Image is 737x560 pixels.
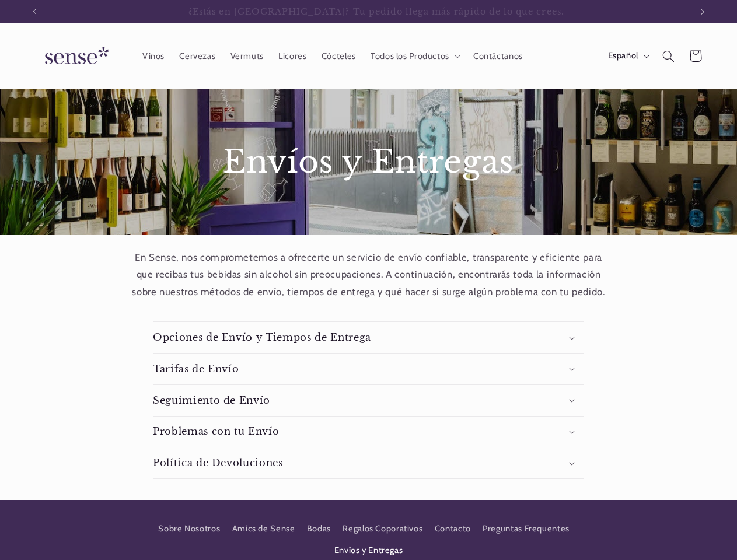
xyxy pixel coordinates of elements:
summary: Opciones de Envío y Tiempos de Entrega [153,322,584,353]
span: Todos los Productos [371,51,449,62]
summary: Búsqueda [655,43,682,69]
a: Vinos [135,43,172,69]
h3: Tarifas de Envío [153,363,239,375]
img: Sense [31,40,118,73]
a: Licores [271,43,315,69]
span: ¿Estás en [GEOGRAPHIC_DATA]? Tu pedido llega más rápido de lo que crees. [181,6,557,17]
button: Español [600,44,655,68]
summary: Política de Devoluciones [153,447,584,478]
span: Vinos [142,51,165,62]
summary: Seguimiento de Envío [153,385,584,416]
span: Contáctanos [473,51,523,62]
a: Contáctanos [466,43,530,69]
a: Preguntas Frequentes [483,519,570,540]
a: Regalos Coporativos [343,519,422,540]
h3: Política de Devoluciones [153,457,283,469]
a: Cervezas [172,43,223,69]
span: Vermuts [230,51,264,62]
span: Licores [278,51,306,62]
a: Contacto [435,519,471,540]
a: Amics de Sense [232,519,295,540]
h3: Seguimiento de Envío [153,394,270,407]
p: En Sense, nos comprometemos a ofrecerte un servicio de envío confiable, transparente y eficiente ... [130,249,607,301]
summary: Tarifas de Envío [153,353,584,384]
span: Cervezas [179,51,215,62]
a: Vermuts [223,43,271,69]
summary: Todos los Productos [363,43,466,69]
h3: Problemas con tu Envío [153,425,280,437]
a: Cócteles [314,43,363,69]
a: Sobre Nosotros [158,521,220,540]
span: Español [608,50,638,62]
a: Sense [26,35,123,78]
h3: Opciones de Envío y Tiempos de Entrega [153,331,371,344]
span: Cócteles [322,51,356,62]
a: Bodas [307,519,331,540]
summary: Problemas con tu Envío [153,416,584,447]
h1: Envíos y Entregas [141,142,596,183]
